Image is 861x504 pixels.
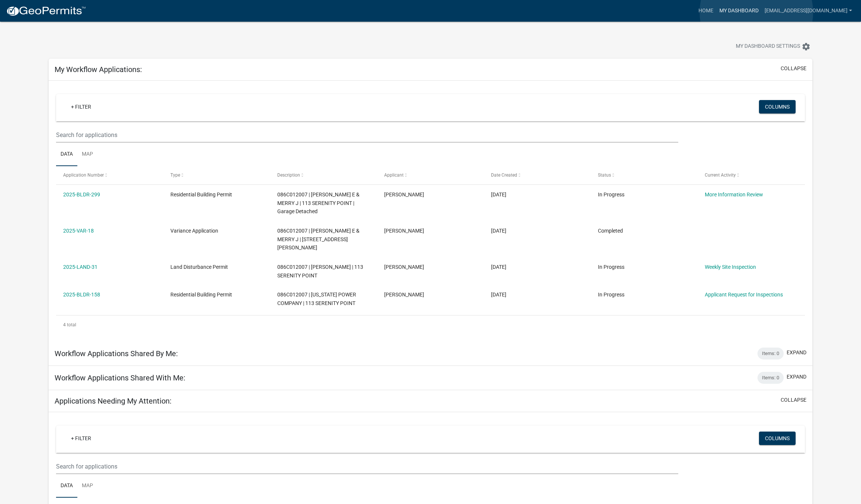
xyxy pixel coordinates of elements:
span: 05/06/2025 [491,264,506,270]
span: 09/16/2025 [491,228,506,234]
span: lonnie earl allen [384,264,424,270]
datatable-header-cell: Description [270,166,377,184]
span: Current Activity [705,172,736,178]
span: lonnie earl allen [384,192,424,197]
input: Search for applications [56,459,678,474]
a: Home [695,4,716,18]
div: Items: 0 [757,372,784,384]
a: Weekly Site Inspection [705,264,756,270]
div: Items: 0 [757,348,784,360]
button: collapse [781,396,806,404]
datatable-header-cell: Application Number [56,166,163,184]
h5: Workflow Applications Shared By Me: [55,349,178,358]
span: Date Created [491,172,517,178]
h5: Workflow Applications Shared With Me: [55,373,185,382]
button: Columns [759,100,796,113]
span: Type [170,172,180,178]
span: Land Disturbance Permit [170,264,228,270]
datatable-header-cell: Type [163,166,270,184]
span: 086C012007 | lonnie allen | 113 SERENITY POINT [277,264,363,279]
span: lonnie earl allen [384,292,424,298]
span: My Dashboard Settings [736,42,800,51]
button: expand [787,373,806,381]
span: 05/02/2025 [491,292,506,298]
span: 086C012007 | ALLEN LONNIE E & MERRY J | 113 SERENITY POINT | Garage Detached [277,192,359,215]
button: Columns [759,432,796,445]
a: Applicant Request for Inspections [705,292,783,298]
span: lonnie earl allen [384,228,424,234]
input: Search for applications [56,127,678,143]
a: Data [56,143,77,167]
datatable-header-cell: Status [591,166,698,184]
span: Application Number [63,172,104,178]
span: 086C012007 | ALLEN LONNIE E & MERRY J | 2735 Tribble Mill Road [277,228,359,251]
button: expand [787,349,806,357]
span: 09/25/2025 [491,192,506,197]
a: Data [56,474,77,498]
span: Residential Building Permit [170,292,232,298]
a: + Filter [65,100,97,113]
span: Variance Application [170,228,218,234]
a: 2025-BLDR-158 [63,292,100,298]
datatable-header-cell: Current Activity [698,166,805,184]
a: 2025-LAND-31 [63,264,98,270]
a: 2025-BLDR-299 [63,192,100,197]
h5: Applications Needing My Attention: [55,396,172,405]
datatable-header-cell: Applicant [377,166,484,184]
button: collapse [781,65,806,72]
span: Description [277,172,300,178]
a: 2025-VAR-18 [63,228,94,234]
i: settings [802,42,811,51]
span: In Progress [598,192,624,197]
span: Applicant [384,172,404,178]
h5: My Workflow Applications: [55,65,142,74]
div: 4 total [56,315,805,334]
span: Residential Building Permit [170,192,232,197]
a: + Filter [65,432,97,445]
a: Map [77,143,98,167]
datatable-header-cell: Date Created [484,166,591,184]
span: Status [598,172,611,178]
span: In Progress [598,292,624,298]
a: More Information Review [705,192,763,197]
a: [EMAIL_ADDRESS][DOMAIN_NAME] [762,4,855,18]
a: Map [77,474,98,498]
span: In Progress [598,264,624,270]
div: collapse [49,81,812,342]
button: My Dashboard Settingssettings [730,39,817,54]
span: 086C012007 | GEORGIA POWER COMPANY | 113 SERENITY POINT [277,292,356,306]
span: Completed [598,228,623,234]
a: My Dashboard [716,4,762,18]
